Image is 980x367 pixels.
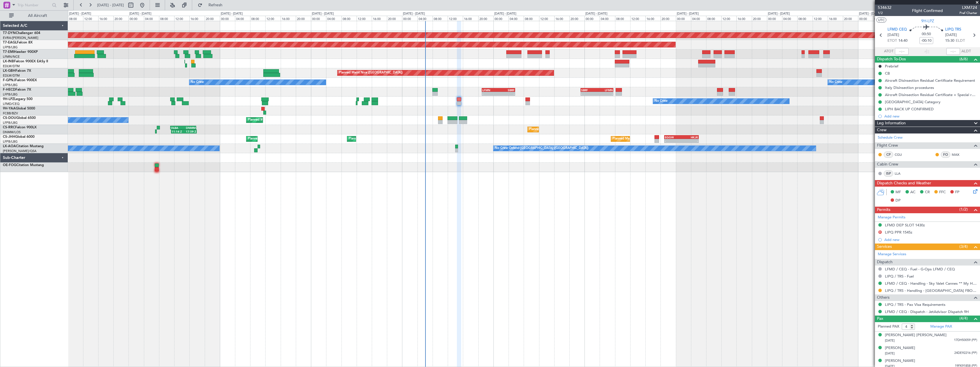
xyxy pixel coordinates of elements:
label: Planned PAX [878,324,899,330]
span: MF [895,190,901,195]
div: [DATE] - [DATE] [312,11,334,16]
div: 00:00 [676,16,691,21]
div: 04:00 [326,16,341,21]
span: T7-EMI [3,50,14,54]
div: Planned Maint [GEOGRAPHIC_DATA] ([GEOGRAPHIC_DATA]) [349,135,439,143]
a: T7-EAGLFalcon 8X [3,41,33,44]
button: D [878,230,882,234]
div: 00:00 [858,16,873,21]
div: 12:00 [539,16,554,21]
span: Pref Charter [959,11,977,15]
div: - [498,92,514,95]
a: CS-RRCFalcon 900LX [3,126,37,129]
span: [DATE] [945,32,957,38]
span: CS-RRC [3,126,15,129]
div: FO [941,151,950,158]
div: - [482,92,498,95]
div: LFMN [482,88,498,92]
div: 20:00 [569,16,585,21]
span: Dispatch Checks and Weather [877,180,931,187]
span: (3/4) [959,244,968,250]
a: F-GPNJFalcon 900EX [3,79,37,82]
span: 17DH50059 (PP) [954,338,977,343]
div: OLBA [171,126,183,129]
div: LFMN [597,88,612,92]
div: 12:00 [265,16,280,21]
span: 534632 [878,5,891,11]
span: Dispatch To-Dos [877,56,906,63]
a: EDLW/DTM [3,73,20,78]
div: 17:59 Z [184,130,196,133]
span: Services [877,244,892,250]
span: ATOT [884,49,893,54]
div: 20:00 [843,16,858,21]
span: (6/6) [959,56,968,62]
div: Aircraft Disinsection Residual Certificate Requirement [885,78,975,83]
div: Add new [884,237,977,242]
input: --:-- [895,48,909,55]
div: [DATE] - [DATE] [585,11,607,16]
input: Trip Number [17,1,50,9]
span: [DATE] [887,32,899,38]
div: Planned Maint [GEOGRAPHIC_DATA] ([GEOGRAPHIC_DATA]) [612,135,702,143]
a: Manage PAX [930,324,952,330]
div: 16:00 [554,16,569,21]
div: - [665,139,682,143]
div: 08:00 [524,16,539,21]
div: 00:00 [311,16,326,21]
button: UTC [876,17,886,23]
a: LFMD / CEQ - Fuel - G-Ops LFMD / CEQ [885,267,955,272]
a: LFMN/NCE [3,55,20,59]
span: CS-JHH [3,135,15,139]
span: Pax [877,316,883,322]
div: [DATE] - [DATE] [403,11,425,16]
div: [DATE] - [DATE] [129,11,151,16]
div: No Crew [829,78,842,87]
div: 20:00 [205,16,220,21]
div: 16:00 [372,16,387,21]
div: No Crew Ostend-[GEOGRAPHIC_DATA] ([GEOGRAPHIC_DATA]) [495,144,589,153]
span: (1/2) [959,206,968,212]
span: T7-DYN [3,31,16,35]
div: EGGW [665,135,682,139]
a: [PERSON_NAME]/QSA [3,149,37,153]
a: LFPB/LBG [3,83,18,87]
div: 04:00 [144,16,159,21]
a: MAX [952,152,965,157]
a: LIPQ / TRS - Handling - [GEOGRAPHIC_DATA] FBO LIPQ / TRS [885,288,977,293]
a: LX-GBHFalcon 7X [3,69,31,73]
div: LFMD DEP SLOT 1430z [885,223,925,228]
a: LFPB/LBG [3,92,18,97]
a: T7-DYNChallenger 604 [3,31,40,35]
a: LFPB/LBG [3,45,18,49]
button: All Aircraft [6,11,62,20]
a: LIPQ / TRS - Fuel [885,274,914,279]
div: 04:00 [600,16,615,21]
span: LIPQ TRS [945,27,961,33]
div: 00:00 [220,16,235,21]
span: Others [877,294,889,301]
div: SBRF [581,88,597,92]
div: 00:00 [585,16,600,21]
div: 08:00 [342,16,357,21]
span: CR [925,190,930,195]
div: 16:00 [463,16,478,21]
div: 11:14 Z [172,130,184,133]
div: 08:00 [68,16,83,21]
span: DP [895,198,901,204]
div: [DATE] - [DATE] [69,11,91,16]
div: 00:00 [767,16,782,21]
span: 9H-YAA [3,107,16,110]
div: 20:00 [478,16,493,21]
div: 16:00 [828,16,843,21]
a: Manage Permits [878,215,905,220]
div: No Crew [654,97,668,105]
div: CP [884,151,893,158]
div: 04:00 [235,16,250,21]
span: LX-GBH [3,69,15,73]
span: AC [910,190,915,195]
span: FP [955,190,959,195]
span: Cabin Crew [877,161,898,168]
div: - [681,139,698,143]
div: 16:00 [645,16,660,21]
